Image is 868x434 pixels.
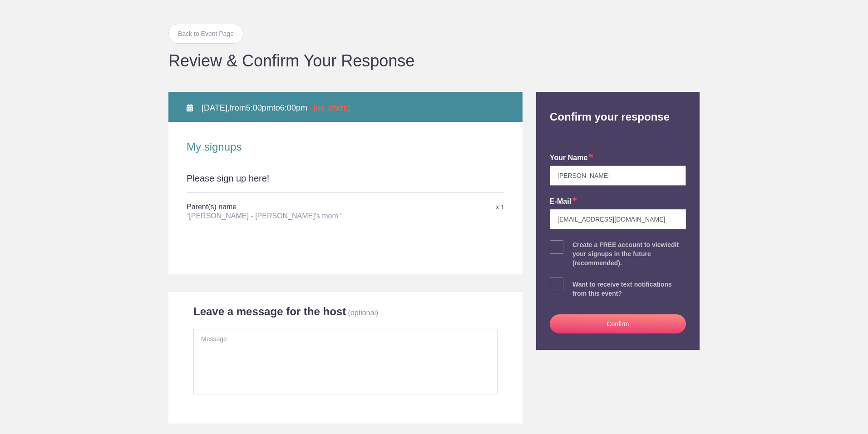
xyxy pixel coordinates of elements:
label: E-mail [550,197,577,207]
div: x 1 [399,199,504,215]
div: Want to receive text notifications from this event? [572,280,686,298]
div: Create a FREE account to view/edit your signups in the future (recommended). [572,240,686,267]
span: 5:00pm [246,103,273,112]
p: (optional) [348,309,379,317]
span: from to [202,103,350,112]
input: e.g. Julie Farrell [550,166,686,186]
input: e.g. julie@gmail.com [550,209,686,229]
button: Confirm [550,314,686,333]
span: [DATE], [202,103,230,112]
div: Please sign up here! [187,172,504,193]
h1: Review & Confirm Your Response [168,53,700,69]
img: Calendar alt [187,104,193,111]
div: “[PERSON_NAME] - [PERSON_NAME]'s mom ” [187,212,399,221]
h2: Leave a message for the host [193,305,346,318]
h5: Parent(s) name [187,198,399,225]
a: Back to Event Page [168,24,243,44]
h2: My signups [187,140,504,154]
span: - [US_STATE] [310,105,350,112]
label: your name [550,153,593,163]
span: 6:00pm [280,103,307,112]
h2: Confirm your response [543,92,693,124]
